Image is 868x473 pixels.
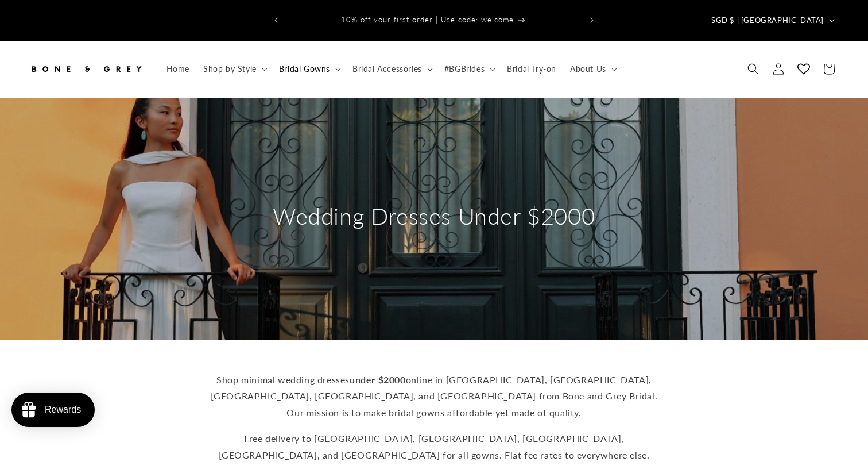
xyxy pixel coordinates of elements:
[341,15,514,24] span: 10% off your first order | Use code: welcome
[711,15,824,26] span: SGD $ | [GEOGRAPHIC_DATA]
[350,374,406,385] strong: under $2000
[272,57,346,81] summary: Bridal Gowns
[570,64,606,74] span: About Us
[352,64,422,74] span: Bridal Accessories
[263,9,289,31] button: Previous announcement
[210,372,658,421] p: Shop minimal wedding dresses online in [GEOGRAPHIC_DATA], [GEOGRAPHIC_DATA], [GEOGRAPHIC_DATA], [...
[563,57,622,81] summary: About Us
[579,9,604,31] button: Next announcement
[166,64,189,74] span: Home
[500,57,563,81] a: Bridal Try-on
[210,430,658,464] p: Free delivery to [GEOGRAPHIC_DATA], [GEOGRAPHIC_DATA], [GEOGRAPHIC_DATA], [GEOGRAPHIC_DATA], and ...
[29,56,144,82] img: Bone and Grey Bridal
[203,64,257,74] span: Shop by Style
[437,57,500,81] summary: #BGBrides
[25,52,148,86] a: Bone and Grey Bridal
[160,57,196,81] a: Home
[704,9,839,31] button: SGD $ | [GEOGRAPHIC_DATA]
[741,56,766,82] summary: Search
[507,64,556,74] span: Bridal Try-on
[444,64,485,74] span: #BGBrides
[196,57,272,81] summary: Shop by Style
[279,64,330,74] span: Bridal Gowns
[45,405,81,415] div: Rewards
[273,201,595,231] h2: Wedding Dresses Under $2000
[346,57,437,81] summary: Bridal Accessories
